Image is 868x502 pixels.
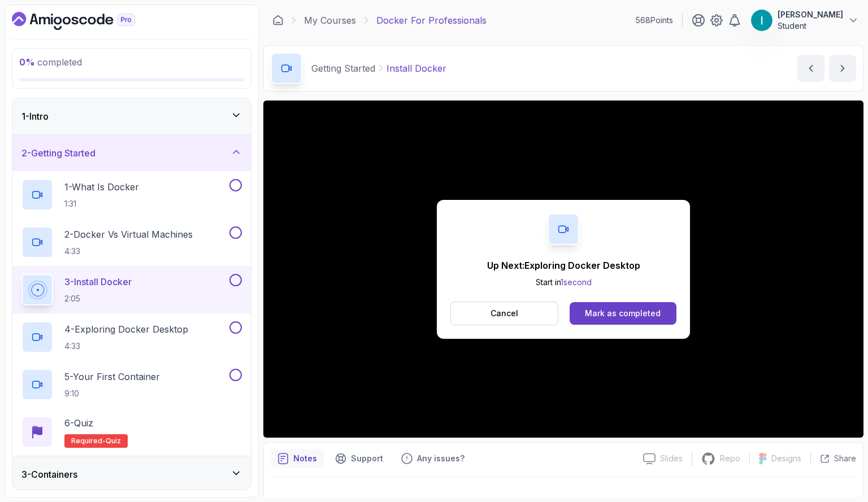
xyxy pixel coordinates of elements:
p: Up Next: Exploring Docker Desktop [487,259,640,272]
p: Designs [771,453,801,464]
h3: 1 - Intro [21,110,49,123]
h3: 3 - Containers [21,468,77,481]
button: 1-What Is Docker1:31 [21,179,242,211]
span: 1 second [561,277,592,287]
p: Cancel [491,308,518,319]
p: Slides [660,453,683,464]
button: 5-Your First Container9:10 [21,369,242,400]
p: Start in [487,277,640,288]
button: Feedback button [394,449,471,468]
button: previous content [797,55,824,82]
button: notes button [271,449,324,468]
p: Docker For Professionals [376,14,487,27]
p: 4:33 [64,246,193,257]
a: Dashboard [272,15,284,26]
button: user profile image[PERSON_NAME]Student [750,9,859,32]
button: 3-Containers [12,456,251,492]
div: Mark as completed [585,308,661,319]
button: Mark as completed [570,302,676,325]
span: completed [19,56,82,68]
p: Getting Started [311,62,375,75]
button: Support button [328,449,390,468]
p: 2:05 [64,293,132,304]
button: next content [829,55,856,82]
a: My Courses [304,14,356,27]
p: 3 - Install Docker [64,275,132,289]
button: 6-QuizRequired-quiz [21,416,242,448]
button: Share [810,453,856,464]
span: Required- [71,436,106,446]
p: Install Docker [387,62,446,75]
p: 1 - What Is Docker [64,180,139,194]
p: Repo [720,453,740,464]
p: 568 Points [636,15,673,26]
span: 0 % [19,56,35,68]
p: Student [778,20,843,32]
p: 9:10 [64,388,160,399]
p: 4:33 [64,341,188,352]
button: 2-Getting Started [12,135,251,171]
h3: 2 - Getting Started [21,146,96,160]
p: 5 - Your First Container [64,370,160,383]
p: Any issues? [417,453,465,464]
span: quiz [106,436,121,446]
button: Cancel [450,302,558,325]
p: Support [351,453,383,464]
iframe: 3 - Install Doocker [263,101,863,438]
p: Notes [293,453,317,464]
button: 2-Docker vs Virtual Machines4:33 [21,226,242,258]
button: 4-Exploring Docker Desktop4:33 [21,321,242,353]
button: 1-Intro [12,98,251,134]
p: 2 - Docker vs Virtual Machines [64,228,193,241]
p: 6 - Quiz [64,416,93,430]
p: [PERSON_NAME] [778,9,843,20]
img: user profile image [751,10,772,31]
p: 1:31 [64,198,139,209]
button: 3-Install Docker2:05 [21,274,242,305]
a: Dashboard [12,12,161,30]
p: Share [834,453,856,464]
p: 4 - Exploring Docker Desktop [64,322,188,336]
